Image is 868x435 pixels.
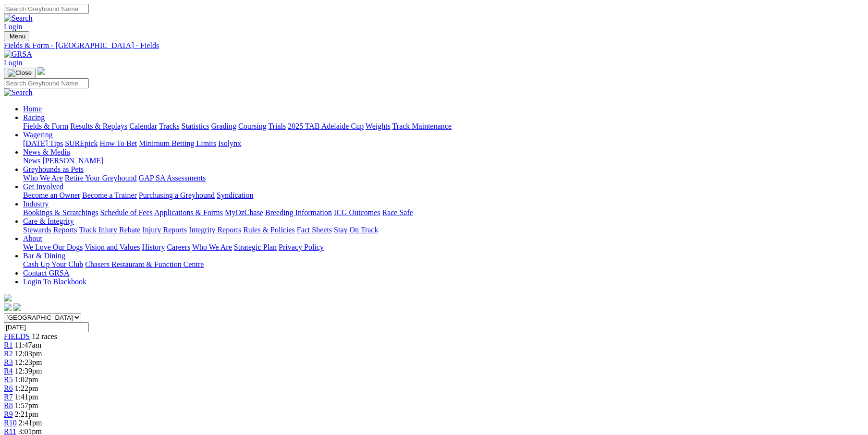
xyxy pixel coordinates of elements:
[15,367,42,375] span: 12:39pm
[23,260,83,268] a: Cash Up Your Club
[392,122,452,130] a: Track Maintenance
[139,174,206,182] a: GAP SA Assessments
[4,401,13,410] a: R8
[10,33,25,40] span: Menu
[23,200,49,208] a: Industry
[23,191,80,199] a: Become an Owner
[334,226,378,234] a: Stay On Track
[154,208,223,217] a: Applications & Forms
[23,243,864,252] div: About
[15,393,38,401] span: 1:41pm
[4,78,89,88] input: Search
[23,208,98,217] a: Bookings & Scratchings
[4,367,13,375] a: R4
[279,243,324,251] a: Privacy Policy
[142,226,187,234] a: Injury Reports
[23,243,83,251] a: We Love Our Dogs
[297,226,332,234] a: Fact Sheets
[13,303,21,311] img: twitter.svg
[159,122,180,130] a: Tracks
[15,410,38,418] span: 2:21pm
[82,191,137,199] a: Become a Trainer
[4,294,12,302] img: logo-grsa-white.png
[15,358,42,366] span: 12:23pm
[4,4,89,14] input: Search
[4,393,13,401] a: R7
[142,243,165,251] a: History
[23,217,74,225] a: Care & Integrity
[4,341,13,349] a: R1
[15,384,38,392] span: 1:22pm
[65,139,98,147] a: SUREpick
[192,243,232,251] a: Who We Are
[23,131,53,139] a: Wagering
[4,68,36,78] button: Toggle navigation
[211,122,236,130] a: Grading
[4,41,864,50] a: Fields & Form - [GEOGRAPHIC_DATA] - Fields
[4,332,30,340] a: FIELDS
[23,278,86,286] a: Login To Blackbook
[129,122,157,130] a: Calendar
[4,23,22,31] a: Login
[85,260,204,268] a: Chasers Restaurant & Function Centre
[23,157,40,165] a: News
[225,208,263,217] a: MyOzChase
[288,122,364,130] a: 2025 TAB Adelaide Cup
[23,165,84,173] a: Greyhounds as Pets
[218,139,241,147] a: Isolynx
[4,88,33,97] img: Search
[23,139,63,147] a: [DATE] Tips
[23,148,70,156] a: News & Media
[23,174,63,182] a: Who We Are
[4,410,13,418] a: R9
[217,191,253,199] a: Syndication
[15,401,38,410] span: 1:57pm
[4,375,13,384] a: R5
[189,226,241,234] a: Integrity Reports
[382,208,413,217] a: Race Safe
[4,350,13,358] a: R2
[23,122,68,130] a: Fields & Form
[182,122,209,130] a: Statistics
[268,122,286,130] a: Trials
[139,191,215,199] a: Purchasing a Greyhound
[15,350,42,358] span: 12:03pm
[4,358,13,366] span: R3
[23,252,65,260] a: Bar & Dining
[23,139,864,148] div: Wagering
[167,243,190,251] a: Careers
[4,31,29,41] button: Toggle navigation
[19,419,42,427] span: 2:41pm
[23,122,864,131] div: Racing
[79,226,140,234] a: Track Injury Rebate
[23,174,864,182] div: Greyhounds as Pets
[70,122,127,130] a: Results & Replays
[4,303,12,311] img: facebook.svg
[334,208,380,217] a: ICG Outcomes
[100,139,137,147] a: How To Bet
[23,260,864,269] div: Bar & Dining
[23,269,69,277] a: Contact GRSA
[4,419,17,427] a: R10
[23,113,45,121] a: Racing
[4,384,13,392] a: R6
[234,243,277,251] a: Strategic Plan
[65,174,137,182] a: Retire Your Greyhound
[265,208,332,217] a: Breeding Information
[15,341,41,349] span: 11:47am
[23,208,864,217] div: Industry
[23,191,864,200] div: Get Involved
[4,50,32,59] img: GRSA
[23,182,63,191] a: Get Involved
[23,226,864,234] div: Care & Integrity
[37,67,45,75] img: logo-grsa-white.png
[4,59,22,67] a: Login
